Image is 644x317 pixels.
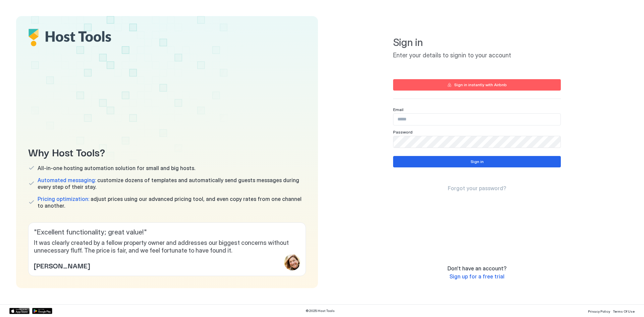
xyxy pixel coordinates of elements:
[284,254,300,270] div: profile
[393,36,561,49] span: Sign in
[38,196,89,202] span: Pricing optimization:
[34,260,90,270] span: [PERSON_NAME]
[393,79,561,91] button: Sign in instantly with Airbnb
[28,144,306,159] span: Why Host Tools?
[471,159,484,165] div: Sign in
[34,228,300,236] span: " Excellent functionality; great value! "
[34,239,300,254] span: It was clearly created by a fellow property owner and addresses our biggest concerns without unne...
[449,273,504,280] a: Sign up for a free trial
[306,309,335,313] span: © 2025 Host Tools
[588,307,610,314] a: Privacy Policy
[393,136,560,148] input: Input Field
[38,165,195,171] span: All-in-one hosting automation solution for small and big hosts.
[38,177,96,183] span: Automated messaging:
[447,265,506,272] span: Don't have an account?
[588,309,610,313] span: Privacy Policy
[393,129,413,135] span: Password
[393,114,560,125] input: Input Field
[448,185,506,192] a: Forgot your password?
[32,308,52,314] a: Google Play Store
[613,309,635,313] span: Terms Of Use
[393,107,404,112] span: Email
[393,52,561,59] span: Enter your details to signin to your account
[38,177,306,190] span: customize dozens of templates and automatically send guests messages during every step of their s...
[38,196,306,209] span: adjust prices using our advanced pricing tool, and even copy rates from one channel to another.
[393,156,561,167] button: Sign in
[454,82,507,88] div: Sign in instantly with Airbnb
[449,273,504,280] span: Sign up for a free trial
[613,307,635,314] a: Terms Of Use
[9,308,30,314] a: App Store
